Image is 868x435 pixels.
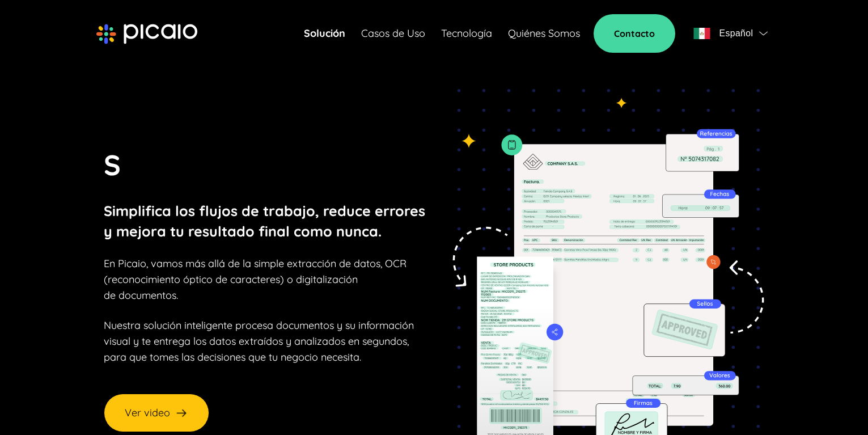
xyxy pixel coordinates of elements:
img: flag [693,28,710,39]
a: Casos de Uso [361,26,425,41]
button: Ver video [104,394,209,432]
a: Contacto [594,14,675,53]
span: En Picaio, vamos más allá de la simple extracción de datos, OCR (reconocimiento óptico de caracte... [104,257,407,302]
a: Solución [304,26,345,41]
p: Nuestra solución inteligente procesa documentos y su información visual y te entrega los datos ex... [104,318,414,365]
a: Quiénes Somos [508,26,580,41]
img: flag [759,31,768,36]
button: flagEspañolflag [689,22,772,45]
span: Español [719,26,753,41]
img: picaio-logo [96,24,197,44]
img: arrow-right [175,406,188,420]
span: S [104,147,121,183]
p: Simplifica los flujos de trabajo, reduce errores y mejora tu resultado final como nunca. [104,201,425,242]
a: Tecnología [441,26,492,41]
